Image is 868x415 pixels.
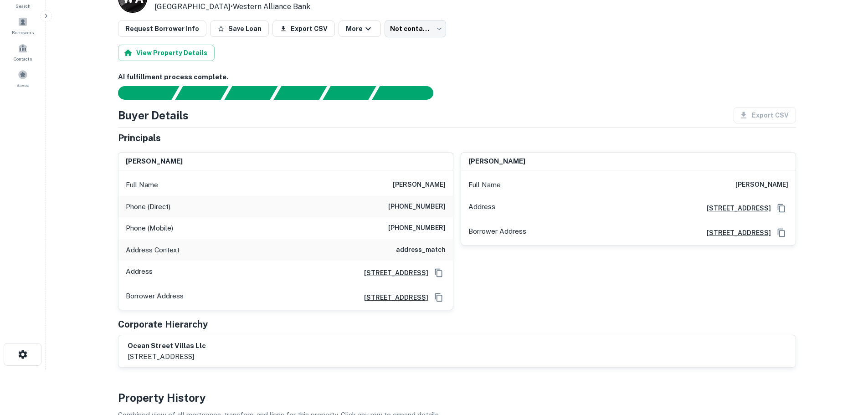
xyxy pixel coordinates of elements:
p: Phone (Mobile) [126,223,173,234]
p: Borrower Address [126,291,184,304]
p: Address Context [126,245,180,256]
div: Not contacted [385,20,446,37]
h6: [PHONE_NUMBER] [388,223,446,234]
button: Save Loan [210,20,269,37]
p: Borrower Address [468,226,526,240]
button: View Property Details [118,45,215,61]
div: Principals found, AI now looking for contact information... [273,86,327,100]
h6: [PHONE_NUMBER] [388,201,446,212]
span: Borrowers [12,29,34,36]
div: AI fulfillment process complete. [372,86,444,100]
h6: ocean street villas llc [128,341,206,351]
a: Contacts [3,40,43,64]
button: Request Borrower Info [118,20,206,37]
span: Search [15,2,31,10]
p: Address [126,266,153,280]
button: More [339,20,381,37]
span: Contacts [14,55,32,62]
p: [STREET_ADDRESS] [128,351,206,362]
p: Address [468,201,495,215]
div: Principals found, still searching for contact information. This may take time... [323,86,376,100]
a: Western Alliance Bank [233,2,310,11]
div: Documents found, AI parsing details... [224,86,277,100]
a: Saved [3,66,43,91]
a: [STREET_ADDRESS] [357,292,428,302]
h6: [PERSON_NAME] [126,156,183,167]
h6: address_match [396,245,446,256]
h6: [PERSON_NAME] [393,179,446,190]
h4: Buyer Details [118,107,189,123]
h6: [PERSON_NAME] [468,156,525,167]
a: [STREET_ADDRESS] [699,228,771,238]
h5: Principals [118,131,161,145]
div: Your request is received and processing... [175,86,228,100]
button: Copy Address [432,266,446,280]
button: Copy Address [432,291,446,304]
button: Copy Address [775,226,788,240]
h6: AI fulfillment process complete. [118,72,796,82]
h4: Property History [118,389,796,406]
a: Borrowers [3,13,43,38]
p: Full Name [468,179,501,190]
span: Saved [16,82,30,89]
div: Sending borrower request to AI... [107,86,175,100]
iframe: Chat Widget [822,342,868,386]
p: [GEOGRAPHIC_DATA] • [154,1,310,12]
h5: Corporate Hierarchy [118,318,208,331]
button: Copy Address [775,201,788,215]
a: [STREET_ADDRESS] [699,203,771,213]
a: [STREET_ADDRESS] [357,268,428,278]
h6: [PERSON_NAME] [735,179,788,190]
p: Phone (Direct) [126,201,170,212]
button: Export CSV [272,20,335,37]
p: Full Name [126,179,158,190]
